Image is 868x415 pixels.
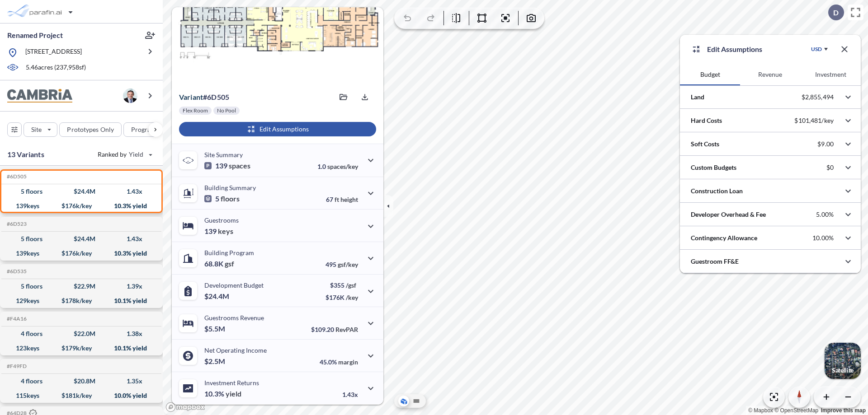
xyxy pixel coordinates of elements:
p: 5.46 acres ( 237,958 sf) [26,63,86,73]
span: RevPAR [335,326,358,333]
h5: Click to copy the code [5,363,27,369]
span: spaces/key [327,163,358,170]
span: /key [346,294,358,301]
button: Budget [680,64,740,85]
button: Prototypes Only [59,122,122,137]
p: Development Budget [204,281,264,289]
p: 495 [325,261,358,268]
a: Mapbox homepage [165,402,205,412]
img: Switcher Image [825,343,861,379]
p: $2,855,494 [802,93,834,101]
p: $9.00 [817,140,834,148]
p: 13 Variants [7,149,44,160]
span: keys [218,227,233,236]
button: Revenue [740,64,800,85]
p: 68.8K [204,259,234,268]
p: Developer Overhead & Fee [691,210,766,219]
p: $5.5M [204,324,226,333]
button: Edit Assumptions [179,122,376,136]
p: $2.5M [204,357,226,366]
p: $0 [826,163,834,172]
p: Site Summary [204,151,243,159]
div: USD [811,46,822,53]
h5: Click to copy the code [5,173,27,180]
p: # 6d505 [179,93,229,102]
p: Building Program [204,249,254,256]
p: Satellite [832,367,854,374]
p: Prototypes Only [67,125,114,134]
p: Hard Costs [691,116,722,125]
p: 139 [204,227,233,236]
p: 1.43x [342,391,358,398]
span: gsf/key [338,261,358,268]
p: Program [131,125,156,134]
p: Construction Loan [691,187,743,196]
span: height [340,196,358,203]
button: Switcher ImageSatellite [825,343,861,379]
span: yield [226,389,241,398]
button: Investment [801,64,861,85]
p: [STREET_ADDRESS] [25,47,82,58]
h5: Click to copy the code [5,268,27,275]
p: Guestroom FF&E [691,257,739,266]
span: spaces [229,161,250,170]
p: $24.4M [204,292,231,301]
a: OpenStreetMap [774,407,818,414]
p: 139 [204,161,250,170]
span: floors [221,194,240,203]
p: $176K [325,294,358,301]
p: 5.00% [816,210,834,219]
p: Investment Returns [204,379,259,387]
button: Site [24,122,57,137]
span: /gsf [346,281,356,289]
img: BrandImage [7,89,72,103]
p: No Pool [217,107,236,114]
p: Renamed Project [7,30,63,40]
p: Soft Costs [691,140,719,149]
p: 5 [204,194,240,203]
h5: Click to copy the code [5,316,27,322]
p: $109.20 [311,326,358,333]
p: $355 [325,281,358,289]
span: ft [335,196,339,203]
p: Building Summary [204,184,256,191]
p: Land [691,93,704,102]
p: Flex Room [183,107,208,114]
p: 45.0% [320,358,358,366]
button: Site Plan [411,396,422,406]
p: Net Operating Income [204,346,267,354]
img: user logo [123,89,137,103]
p: 67 [326,196,358,203]
a: Mapbox [748,407,773,414]
p: Guestrooms Revenue [204,314,264,322]
span: margin [338,358,358,366]
p: Contingency Allowance [691,233,757,242]
p: $101,481/key [794,117,834,125]
span: gsf [225,259,234,268]
button: Aerial View [398,396,409,406]
p: 10.3% [204,389,241,398]
p: Edit Assumptions [707,44,762,55]
p: Custom Budgets [691,163,736,172]
button: Program [123,122,172,137]
p: 1.0 [317,163,358,170]
p: 10.00% [812,234,834,242]
p: Guestrooms [204,216,239,224]
a: Improve this map [821,407,866,414]
h5: Click to copy the code [5,221,27,227]
p: Site [31,125,42,134]
button: Ranked by Yield [90,147,158,162]
span: Yield [129,150,144,159]
span: Variant [179,93,203,101]
p: D [833,9,839,17]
